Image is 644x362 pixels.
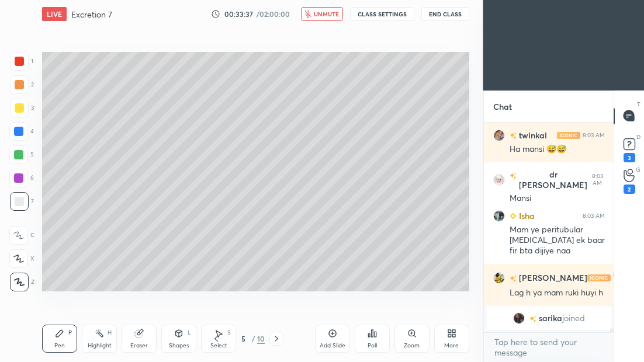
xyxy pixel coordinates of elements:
[510,287,605,299] div: Lag h ya mam ruki huyi h
[210,343,227,349] div: Select
[636,133,640,141] p: D
[10,99,34,117] div: 3
[493,272,505,284] img: 10631eaf82854f71a78ba7125738430f.jpg
[510,173,517,179] img: no-rating-badge.077c3623.svg
[510,276,517,282] img: no-rating-badge.077c3623.svg
[10,75,34,94] div: 2
[257,333,265,344] div: 10
[130,343,148,349] div: Eraser
[484,91,521,122] p: Chat
[88,343,112,349] div: Highlight
[637,100,640,109] p: T
[71,9,112,20] h4: Excretion 7
[587,274,611,281] img: iconic-light.a09c19a4.png
[320,343,345,349] div: Add Slide
[636,165,640,174] p: G
[169,343,189,349] div: Shapes
[9,249,34,268] div: X
[108,330,112,336] div: H
[513,312,525,324] img: 4832585d2daf4afd8654cd0beff4d620.png
[624,185,635,194] div: 2
[493,210,505,221] img: 7c523d922264411dba7ce55780ed63c6.jpg
[624,153,635,162] div: 3
[314,10,339,18] span: unmute
[227,330,231,336] div: S
[444,343,459,349] div: More
[9,122,34,141] div: 4
[510,224,605,257] div: Mam ye peritubular [MEDICAL_DATA] ek baar fir bta dijiye naa
[188,330,191,336] div: L
[510,213,517,220] img: Learner_Badge_beginner_1_8b307cf2a0.svg
[237,335,249,342] div: 5
[10,273,34,291] div: Z
[368,343,377,349] div: Poll
[583,131,605,138] div: 8:03 AM
[517,271,587,284] h6: [PERSON_NAME]
[557,131,580,138] img: iconic-light.a09c19a4.png
[510,193,605,204] div: Mansi
[517,129,547,141] h6: twinkal
[10,192,34,211] div: 7
[54,343,65,349] div: Pen
[539,314,562,323] span: sarika
[583,212,605,219] div: 8:03 AM
[251,335,255,342] div: /
[10,52,33,71] div: 1
[493,174,505,186] img: 3
[301,7,343,21] button: unmute
[9,145,34,164] div: 5
[493,129,505,141] img: 39bfc6fbe7a346c78fbbb1fcd26e895a.jpg
[590,173,605,187] div: 8:03 AM
[9,226,34,245] div: C
[421,7,469,21] button: End Class
[510,144,605,155] div: Ha mansi 😅😅
[510,133,517,139] img: no-rating-badge.077c3623.svg
[9,169,34,187] div: 6
[517,169,587,190] h6: dr [PERSON_NAME]
[562,314,585,323] span: joined
[350,7,414,21] button: CLASS SETTINGS
[42,7,67,21] div: LIVE
[68,330,72,336] div: P
[517,210,535,222] h6: Isha
[484,123,614,332] div: grid
[529,316,536,322] img: no-rating-badge.077c3623.svg
[404,343,420,349] div: Zoom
